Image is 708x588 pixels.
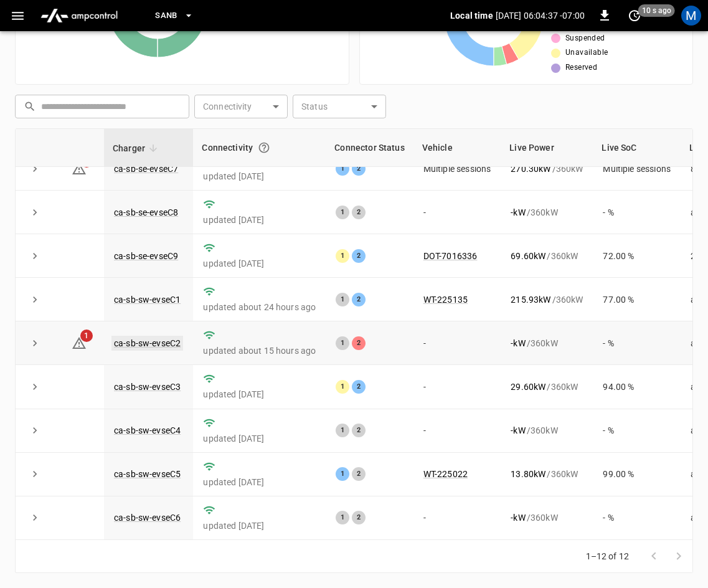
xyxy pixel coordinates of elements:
a: ca-sb-se-evseC9 [114,251,178,261]
div: 1 [336,206,349,219]
div: 2 [352,467,366,481]
th: Live SoC [593,129,681,167]
td: Multiple sessions [413,147,501,191]
button: set refresh interval [625,6,644,26]
button: expand row [26,159,44,178]
span: Reserved [565,62,597,74]
p: updated about 24 hours ago [203,301,316,313]
button: Connection between the charger and our software. [253,136,275,159]
a: ca-sb-sw-evseC3 [114,382,181,392]
td: 77.00 % [593,278,681,321]
a: ca-sb-se-evseC8 [114,207,178,217]
div: 2 [352,293,366,306]
div: Connectivity [202,136,317,159]
div: / 360 kW [511,424,583,437]
div: / 360 kW [511,337,583,349]
div: 2 [352,511,366,524]
button: expand row [26,421,44,440]
a: 1 [72,338,87,348]
p: 1–12 of 12 [586,550,630,562]
p: 29.60 kW [511,381,545,393]
th: Vehicle [413,129,501,167]
div: 1 [336,467,349,481]
div: 2 [352,424,366,437]
td: - [413,321,501,365]
button: expand row [26,508,44,527]
td: 72.00 % [593,234,681,278]
div: 2 [352,249,366,263]
div: 2 [352,162,366,176]
button: expand row [26,465,44,483]
span: 1 [80,330,93,342]
span: 10 s ago [638,4,675,17]
p: 270.30 kW [511,163,550,175]
div: 2 [352,380,366,394]
button: expand row [26,334,44,353]
a: DOT-7016336 [423,251,478,261]
button: expand row [26,377,44,396]
a: ca-sb-sw-evseC1 [114,295,181,305]
span: Suspended [565,32,605,45]
p: Local time [450,9,493,22]
p: - kW [511,511,525,524]
span: Unavailable [565,47,608,59]
button: SanB [150,4,199,28]
p: updated [DATE] [203,476,316,488]
div: 1 [336,293,349,306]
div: / 360 kW [511,511,583,524]
div: / 360 kW [511,206,583,219]
div: 1 [336,380,349,394]
div: 2 [352,336,366,350]
td: - [413,409,501,453]
div: profile-icon [681,6,701,26]
div: 1 [336,511,349,524]
td: 99.00 % [593,453,681,496]
img: ampcontrol.io logo [35,4,123,27]
div: 1 [336,424,349,437]
p: - kW [511,424,525,437]
p: - kW [511,337,525,349]
a: ca-sb-sw-evseC4 [114,425,181,435]
div: / 360 kW [511,381,583,393]
p: updated [DATE] [203,257,316,270]
p: 13.80 kW [511,468,545,480]
td: Multiple sessions [593,147,681,191]
button: expand row [26,290,44,309]
div: / 360 kW [511,250,583,262]
p: updated [DATE] [203,519,316,532]
th: Connector Status [326,129,413,167]
p: updated [DATE] [203,214,316,226]
div: / 360 kW [511,163,583,175]
td: - % [593,496,681,540]
p: updated [DATE] [203,388,316,401]
td: 94.00 % [593,365,681,409]
a: ca-sb-se-evseC7 [114,164,178,174]
div: 1 [336,336,349,350]
a: WT-225022 [423,469,468,479]
p: 69.60 kW [511,250,545,262]
p: [DATE] 06:04:37 -07:00 [496,9,585,22]
p: updated [DATE] [203,170,316,183]
td: - % [593,409,681,453]
td: - % [593,191,681,234]
p: updated about 15 hours ago [203,344,316,357]
a: ca-sb-sw-evseC2 [111,336,183,351]
a: WT-225135 [423,295,468,305]
td: - [413,496,501,540]
a: ca-sb-sw-evseC6 [114,513,181,523]
button: expand row [26,203,44,222]
span: SanB [155,9,177,23]
div: / 360 kW [511,293,583,306]
div: 2 [352,206,366,219]
th: Live Power [501,129,593,167]
td: - [413,191,501,234]
button: expand row [26,247,44,265]
span: Charger [113,141,161,156]
div: 1 [336,162,349,176]
p: 215.93 kW [511,293,550,306]
td: - [413,365,501,409]
a: ca-sb-sw-evseC5 [114,469,181,479]
div: / 360 kW [511,468,583,480]
div: 1 [336,249,349,263]
p: updated [DATE] [203,432,316,445]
